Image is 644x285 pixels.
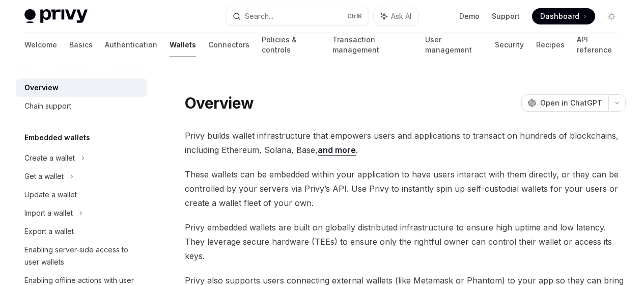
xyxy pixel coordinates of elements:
[262,33,320,57] a: Policies & controls
[24,132,90,144] h5: Embedded wallets
[16,222,147,241] a: Export a wallet
[69,33,93,57] a: Basics
[185,220,626,263] span: Privy embedded wallets are built on globally distributed infrastructure to ensure high uptime and...
[16,97,147,115] a: Chain support
[540,11,579,21] span: Dashboard
[185,167,626,210] span: These wallets can be embedded within your application to have users interact with them directly, ...
[245,10,273,22] div: Search...
[24,33,57,57] a: Welcome
[374,7,418,25] button: Ask AI
[16,186,147,204] a: Update a wallet
[16,241,147,271] a: Enabling server-side access to user wallets
[347,12,362,20] span: Ctrl K
[185,128,626,157] span: Privy builds wallet infrastructure that empowers users and applications to transact on hundreds o...
[577,33,620,57] a: API reference
[24,152,75,164] div: Create a wallet
[24,225,74,238] div: Export a wallet
[603,8,620,24] button: Toggle dark mode
[521,94,608,112] button: Open in ChatGPT
[391,11,411,21] span: Ask AI
[318,145,356,156] a: and more
[24,9,88,23] img: light logo
[459,11,480,21] a: Demo
[540,98,602,108] span: Open in ChatGPT
[24,100,71,112] div: Chain support
[24,189,77,201] div: Update a wallet
[495,33,524,57] a: Security
[16,79,147,97] a: Overview
[170,33,196,57] a: Wallets
[24,82,59,94] div: Overview
[536,33,565,57] a: Recipes
[332,33,413,57] a: Transaction management
[24,207,73,219] div: Import a wallet
[24,170,64,183] div: Get a wallet
[24,244,141,268] div: Enabling server-side access to user wallets
[492,11,520,21] a: Support
[532,8,595,24] a: Dashboard
[105,33,157,57] a: Authentication
[185,94,254,112] h1: Overview
[208,33,249,57] a: Connectors
[425,33,483,57] a: User management
[226,7,369,25] button: Search...CtrlK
